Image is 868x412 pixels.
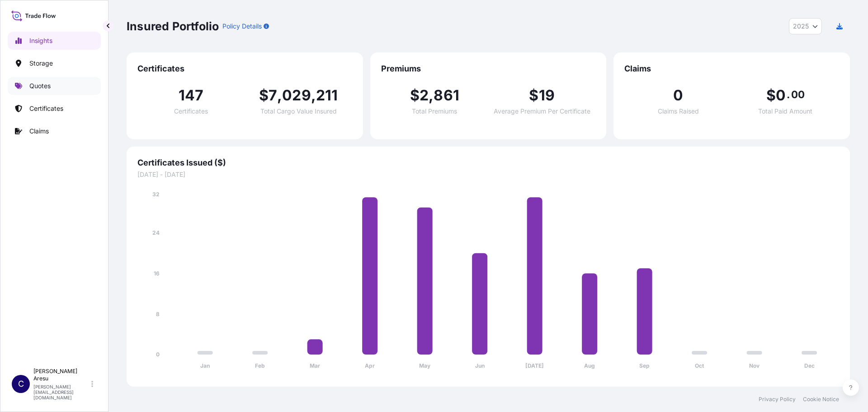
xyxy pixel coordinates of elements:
span: , [311,88,316,103]
span: 2025 [793,22,809,31]
span: Certificates Issued ($) [137,157,839,168]
button: Year Selector [789,18,822,34]
tspan: Mar [310,362,320,369]
p: Storage [29,59,53,68]
a: Certificates [8,99,101,118]
span: Claims [624,63,839,74]
tspan: Nov [749,362,760,369]
tspan: Apr [365,362,375,369]
span: 0 [776,88,786,103]
span: 861 [434,88,459,103]
a: Claims [8,122,101,140]
span: $ [259,88,269,103]
tspan: [DATE] [525,362,544,369]
p: Insured Portfolio [127,19,219,33]
tspan: Jun [475,362,485,369]
span: 19 [539,88,555,103]
tspan: Aug [584,362,595,369]
span: Certificates [174,108,208,114]
tspan: Sep [639,362,650,369]
tspan: Jan [200,362,210,369]
span: [DATE] - [DATE] [137,170,839,179]
span: Total Premiums [412,108,457,114]
span: C [18,379,24,388]
tspan: May [419,362,431,369]
tspan: Feb [255,362,265,369]
span: $ [410,88,420,103]
span: 7 [269,88,277,103]
p: Claims [29,127,49,136]
p: [PERSON_NAME][EMAIL_ADDRESS][DOMAIN_NAME] [33,384,90,400]
tspan: 32 [152,191,160,198]
span: 147 [179,88,204,103]
span: Premiums [381,63,596,74]
span: 211 [316,88,338,103]
p: Insights [29,36,52,45]
tspan: 0 [156,351,160,358]
a: Storage [8,54,101,72]
span: 029 [282,88,311,103]
a: Privacy Policy [759,396,796,403]
span: 00 [791,91,805,98]
a: Insights [8,32,101,50]
span: Claims Raised [658,108,699,114]
span: Total Paid Amount [758,108,812,114]
span: Average Premium Per Certificate [494,108,590,114]
tspan: Oct [695,362,704,369]
p: Policy Details [222,22,262,31]
span: Total Cargo Value Insured [260,108,337,114]
a: Cookie Notice [803,396,839,403]
span: , [277,88,282,103]
p: Quotes [29,81,51,90]
span: Certificates [137,63,352,74]
span: . [787,91,790,98]
span: $ [529,88,538,103]
tspan: 24 [152,229,160,236]
tspan: Dec [804,362,815,369]
a: Quotes [8,77,101,95]
span: , [429,88,434,103]
span: 2 [420,88,429,103]
span: 0 [673,88,683,103]
tspan: 16 [154,270,160,277]
tspan: 8 [156,311,160,317]
p: [PERSON_NAME] Aresu [33,368,90,382]
span: $ [766,88,776,103]
p: Certificates [29,104,63,113]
